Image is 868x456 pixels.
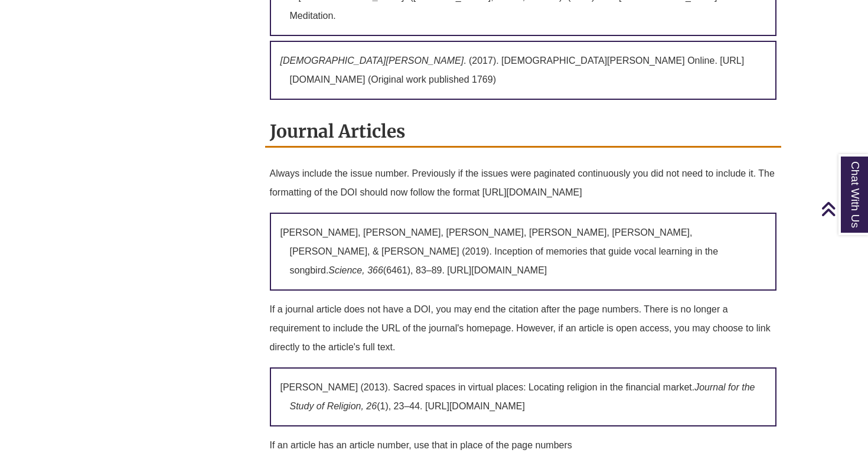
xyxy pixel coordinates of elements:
[265,116,782,148] h2: Journal Articles
[270,213,777,291] p: [PERSON_NAME], [PERSON_NAME], [PERSON_NAME], [PERSON_NAME], [PERSON_NAME], [PERSON_NAME], & [PERS...
[290,382,755,411] em: Journal for the Study of Religion, 26
[270,295,777,361] p: If a journal article does not have a DOI, you may end the citation after the page numbers. There ...
[821,201,865,217] a: Back to Top
[328,265,383,275] em: Science, 366
[280,56,464,66] em: [DEMOGRAPHIC_DATA][PERSON_NAME]
[270,367,777,426] p: [PERSON_NAME] (2013). Sacred spaces in virtual places: Locating religion in the financial market....
[270,41,777,100] p: . (2017). [DEMOGRAPHIC_DATA][PERSON_NAME] Online. [URL][DOMAIN_NAME] (Original work published 1769)
[270,159,777,207] p: Always include the issue number. Previously if the issues were paginated continuously you did not...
